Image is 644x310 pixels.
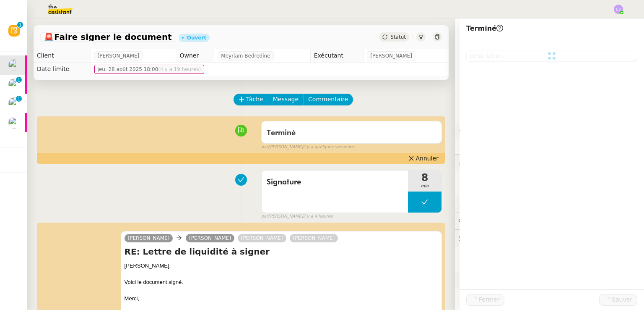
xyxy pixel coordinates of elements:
span: Tâche [246,95,263,104]
span: par [261,213,268,220]
span: il y a 4 heures [303,213,333,220]
button: Sauver [599,294,637,306]
p: 1 [18,22,22,29]
span: Meyriam Bedredine [221,52,270,60]
img: users%2FSclkIUIAuBOhhDrbgjtrSikBoD03%2Favatar%2F48cbc63d-a03d-4817-b5bf-7f7aeed5f2a9 [8,117,20,129]
span: 🧴 [459,277,485,284]
td: Client [34,49,91,63]
nz-badge-sup: 1 [16,96,22,102]
span: ⏲️ [459,201,520,208]
a: [PERSON_NAME] [290,234,338,242]
span: jeu. 28 août 2025 18:00 [98,65,201,74]
span: Terminé [466,24,503,32]
span: Faire signer le document [44,33,172,41]
span: Message [273,95,299,104]
td: Date limite [34,63,91,76]
p: 1 [17,96,21,103]
a: [PERSON_NAME] [186,234,234,242]
img: svg [614,5,623,14]
button: Message [268,94,304,105]
td: Owner [176,49,214,63]
span: 8 [408,173,441,183]
button: Tâche [234,94,268,105]
small: [PERSON_NAME] [261,144,355,151]
span: min [408,183,441,190]
span: ⚙️ [459,126,502,136]
div: [PERSON_NAME], [125,262,438,270]
div: ⏲️Tâches 14:21 [455,196,644,213]
span: Statut [390,34,406,40]
span: Terminé [267,129,296,137]
p: 1 [17,77,21,84]
h4: RE: Lettre de liquidité à signer [125,246,438,257]
img: users%2FNmPW3RcGagVdwlUj0SIRjiM8zA23%2Favatar%2Fb3e8f68e-88d8-429d-a2bd-00fb6f2d12db [8,97,20,109]
div: ⚙️Procédures [455,123,644,139]
span: 🚨 [44,32,54,42]
span: [PERSON_NAME] [98,52,140,60]
button: Commentaire [303,94,353,105]
button: Annuler [405,154,442,163]
div: Merci, [125,294,438,303]
img: users%2Fa6PbEmLwvGXylUqKytRPpDpAx153%2Favatar%2Ffanny.png [8,79,20,90]
span: Commentaire [308,95,348,104]
small: [PERSON_NAME] [261,213,332,220]
div: 🔐Données client [455,155,644,171]
nz-badge-sup: 1 [17,22,23,28]
td: Exécutant [310,49,364,63]
span: [PERSON_NAME] [370,52,412,60]
a: [PERSON_NAME] [238,234,286,242]
span: il y a quelques secondes [303,144,355,151]
span: par [261,144,268,151]
span: (il y a 19 heures) [158,66,201,72]
span: 🔐 [459,158,513,168]
div: Ouvert [187,35,206,40]
a: [PERSON_NAME] [125,234,173,242]
span: 🕵️ [459,234,563,241]
span: Annuler [416,154,439,163]
div: 🕵️Autres demandes en cours 3 [455,230,644,246]
span: Signature [267,176,403,189]
nz-badge-sup: 1 [16,77,22,83]
img: users%2FTDxDvmCjFdN3QFePFNGdQUcJcQk1%2Favatar%2F0cfb3a67-8790-4592-a9ec-92226c678442 [8,59,20,71]
div: Voici le document signé. [125,278,438,286]
span: 💬 [459,218,512,224]
div: 💬Commentaires [455,213,644,229]
button: Fermer [466,294,504,306]
div: 🧴Autres [455,272,644,289]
